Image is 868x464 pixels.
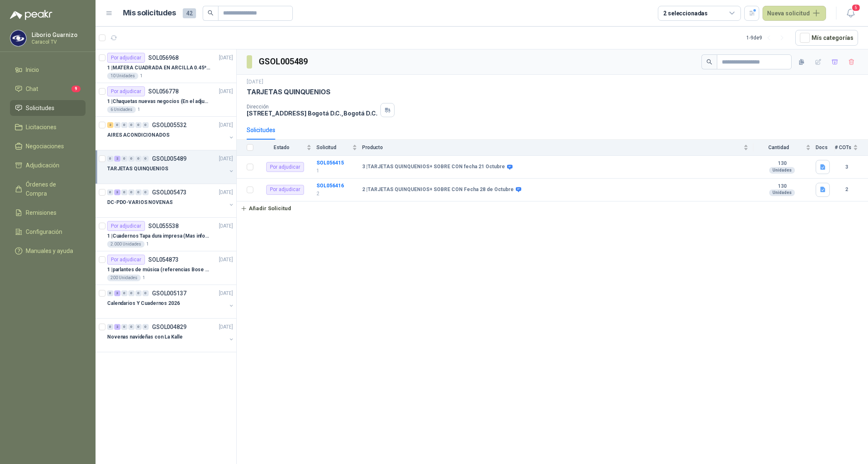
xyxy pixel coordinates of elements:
span: 42 [183,8,196,18]
div: Unidades [769,167,795,174]
p: [DATE] [219,155,233,163]
div: 0 [135,189,142,195]
div: 0 [107,324,113,330]
p: SOL056778 [148,88,179,94]
div: 0 [128,324,135,330]
span: # COTs [835,145,851,150]
div: 0 [107,189,113,195]
a: 0 2 0 0 0 0 GSOL004829[DATE] Novenas navideñas con La Kalle [107,322,235,349]
span: Estado [258,145,305,150]
div: 0 [114,122,120,128]
div: 0 [121,290,128,296]
button: 5 [843,6,858,21]
span: Adjudicación [26,161,59,170]
p: [STREET_ADDRESS] Bogotá D.C. , Bogotá D.C. [247,110,377,117]
p: 1 [142,275,145,281]
div: 2 seleccionadas [663,9,708,18]
h1: Mis solicitudes [123,7,176,19]
div: 0 [128,189,135,195]
div: 0 [142,156,149,162]
span: Negociaciones [26,142,64,151]
div: 0 [135,122,142,128]
p: Caracol TV [32,39,83,44]
div: 0 [135,156,142,162]
a: Licitaciones [10,119,86,135]
p: DC-PDO-VARIOS NOVENAS [107,199,172,206]
a: 0 3 0 0 0 0 GSOL005473[DATE] DC-PDO-VARIOS NOVENAS [107,187,235,214]
div: 2 [107,122,113,128]
a: Chat9 [10,81,86,97]
div: 0 [142,122,149,128]
p: SOL055538 [148,223,179,229]
p: 1 | MATERA CUADRADA EN ARCILLA 0.45*0.45*0.40 [107,64,211,72]
div: 2 [114,324,120,330]
div: 0 [128,122,135,128]
b: 130 [753,160,811,167]
a: Solicitudes [10,100,86,116]
th: Solicitud [316,140,362,156]
div: Unidades [769,189,795,196]
p: [DATE] [219,290,233,297]
p: SOL056968 [148,55,179,61]
p: GSOL005532 [152,122,186,128]
p: [DATE] [219,121,233,129]
a: 0 3 0 0 0 0 GSOL005137[DATE] Calendarios Y Cuadernos 2026 [107,288,235,315]
th: Cantidad [753,140,816,156]
div: Por adjudicar [107,221,145,231]
p: Dirección [247,104,377,110]
div: Por adjudicar [107,255,145,265]
p: [DATE] [219,222,233,230]
a: Por adjudicarSOL055538[DATE] 1 |Cuadernos Tapa dura impresa (Mas informacion en el adjunto)2.000 ... [96,218,236,251]
div: 0 [142,324,149,330]
div: 0 [142,290,149,296]
a: Manuales y ayuda [10,243,86,259]
p: 2 [316,190,357,198]
div: Por adjudicar [107,53,145,63]
h3: GSOL005489 [259,55,309,68]
span: Solicitudes [26,103,54,113]
span: Chat [26,84,38,93]
span: 9 [71,86,81,92]
a: Órdenes de Compra [10,177,86,201]
a: 2 0 0 0 0 0 GSOL005532[DATE] AIRES ACONDICIONADOS [107,120,235,147]
span: Producto [362,145,742,150]
p: AIRES ACONDICIONADOS [107,131,169,139]
span: Cantidad [753,145,804,150]
p: 1 [316,167,357,175]
b: 3 | TARJETAS QUINQUENIOS+ SOBRE CON fecha 21 Octubre [362,164,505,170]
span: 5 [851,4,861,12]
img: Logo peakr [10,10,52,20]
span: Órdenes de Compra [26,180,78,198]
a: SOL056416 [316,183,344,189]
span: search [706,59,712,65]
p: [DATE] [219,189,233,196]
div: 2.000 Unidades [107,241,145,248]
span: Remisiones [26,208,56,217]
a: Negociaciones [10,138,86,154]
div: 0 [107,290,113,296]
div: Por adjudicar [266,185,304,195]
th: Producto [362,140,753,156]
p: 1 | parlantes de música (referencias Bose o Alexa) CON MARCACION 1 LOGO (Mas datos en el adjunto) [107,266,211,274]
p: 1 | Cuadernos Tapa dura impresa (Mas informacion en el adjunto) [107,232,211,240]
th: # COTs [835,140,868,156]
p: Calendarios Y Cuadernos 2026 [107,300,180,307]
div: 2 [114,156,120,162]
p: [DATE] [219,323,233,331]
p: GSOL005137 [152,290,186,296]
a: Añadir Solicitud [237,201,868,216]
div: 1 - 9 de 9 [746,31,789,44]
span: Manuales y ayuda [26,246,73,255]
p: 1 | Chaquetas nuevas negocios (En el adjunto mas informacion) [107,98,211,106]
div: Por adjudicar [107,86,145,96]
div: Por adjudicar [266,162,304,172]
p: Novenas navideñas con La Kalle [107,333,182,341]
a: Remisiones [10,205,86,221]
div: Solicitudes [247,125,275,135]
p: SOL054873 [148,257,179,263]
span: Licitaciones [26,123,56,132]
a: Por adjudicarSOL054873[DATE] 1 |parlantes de música (referencias Bose o Alexa) CON MARCACION 1 LO... [96,251,236,285]
p: [DATE] [219,88,233,96]
div: 0 [128,290,135,296]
